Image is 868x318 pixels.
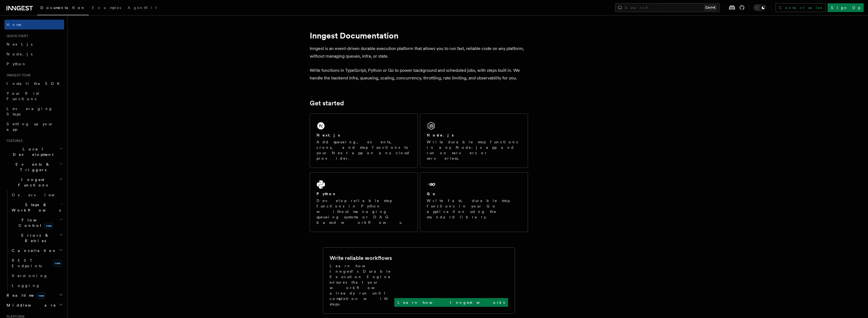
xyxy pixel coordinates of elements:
button: Toggle dark mode [753,4,766,11]
button: Middleware [4,300,64,310]
a: PythonDevelop reliable step functions in Python without managing queueing systems or DAG based wo... [310,172,418,232]
span: new [53,260,62,266]
span: Leveraging Steps [7,106,53,116]
a: Python [4,59,64,69]
a: Home [4,20,64,29]
span: Documentation [40,5,85,10]
span: Python [7,62,26,66]
a: Logging [10,281,64,290]
a: Next.js [4,39,64,49]
p: Add queueing, events, crons, and step functions to your Next app on any cloud provider. [317,139,411,161]
span: Home [7,22,22,27]
a: Learn how Inngest works [394,298,508,307]
a: Versioning [10,271,64,281]
button: Local Development [4,144,64,159]
span: Quick start [4,34,28,38]
a: Node.js [4,49,64,59]
span: new [44,223,53,229]
span: Node.js [7,52,32,56]
h2: Python [317,191,337,197]
h2: Node.js [427,132,454,138]
span: Next.js [7,42,32,46]
a: Install the SDK [4,79,64,88]
p: Learn how Inngest's Durable Execution Engine ensures that your workflow already run until complet... [330,263,394,307]
span: Inngest Functions [4,177,59,188]
a: Your first Functions [4,88,64,104]
a: Get started [310,99,344,107]
h2: Next.js [317,132,340,138]
span: Overview [12,193,68,197]
span: REST Endpoints [12,258,42,268]
p: Inngest is an event-driven durable execution platform that allows you to run fast, reliable code ... [310,45,528,60]
h1: Inngest Documentation [310,31,528,40]
a: Node.jsWrite durable step functions in any Node.js app and run on servers or serverless. [420,114,528,168]
span: Examples [92,5,121,10]
span: Your first Functions [7,91,39,101]
a: Documentation [37,2,89,15]
a: Contact sales [775,3,825,12]
button: Steps & Workflows [10,200,64,215]
p: Write functions in TypeScript, Python or Go to power background and scheduled jobs, with steps bu... [310,67,528,82]
span: Logging [12,283,40,288]
a: Setting up your app [4,119,64,134]
button: Realtimenew [4,290,64,300]
span: new [37,293,46,299]
a: REST Endpointsnew [10,255,64,271]
span: Versioning [12,274,48,278]
span: Install the SDK [7,81,63,86]
a: Examples [89,2,124,15]
a: Next.jsAdd queueing, events, crons, and step functions to your Next app on any cloud provider. [310,114,418,168]
a: AgentKit [124,2,160,15]
button: Inngest Functions [4,175,64,190]
kbd: Ctrl+K [704,5,717,10]
a: Leveraging Steps [4,104,64,119]
button: Search...Ctrl+K [615,3,720,12]
span: Cancellation [10,248,57,253]
p: Write fast, durable step functions in your Go application using the standard library. [427,198,521,220]
div: Inngest Functions [4,190,64,290]
span: AgentKit [128,5,157,10]
h2: Write reliable workflows [330,254,392,262]
a: Overview [10,190,64,200]
a: GoWrite fast, durable step functions in your Go application using the standard library. [420,172,528,232]
span: Inngest tour [4,73,31,78]
span: Errors & Retries [10,233,59,243]
a: Sign Up [828,3,864,12]
span: Steps & Workflows [10,202,61,213]
p: Write durable step functions in any Node.js app and run on servers or serverless. [427,139,521,161]
p: Develop reliable step functions in Python without managing queueing systems or DAG based workflows. [317,198,411,225]
button: Errors & Retries [10,230,64,246]
span: Setting up your app [7,122,53,132]
span: Local Development [4,146,59,157]
span: Flow Control [10,217,60,228]
span: Realtime [4,293,46,298]
button: Cancellation [10,246,64,255]
span: Events & Triggers [4,162,59,173]
p: Learn how Inngest works [398,300,505,305]
span: Middleware [4,302,56,308]
button: Events & Triggers [4,159,64,175]
h2: Go [427,191,437,197]
button: Flow Controlnew [10,215,64,230]
span: Features [4,139,23,143]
